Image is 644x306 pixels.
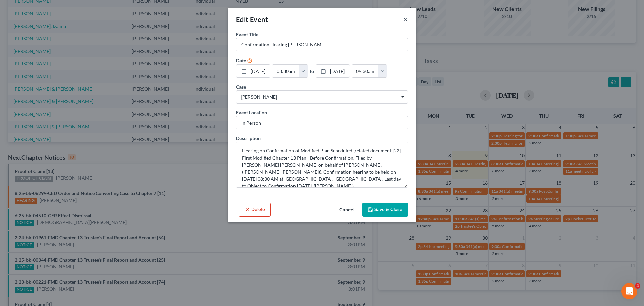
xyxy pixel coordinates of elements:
input: -- : -- [352,65,379,78]
button: Cancel [334,203,360,217]
a: [DATE] [236,65,270,78]
span: Edit Event [236,15,268,24]
label: Date [236,57,246,64]
a: [DATE] [316,65,350,78]
button: × [403,15,408,24]
input: Enter location... [236,116,408,129]
span: 4 [635,283,640,289]
label: to [310,68,314,75]
input: -- : -- [272,65,299,78]
span: Event Title [236,32,258,37]
input: Enter event name... [236,38,408,51]
button: Delete [239,203,271,217]
iframe: Intercom live chat [621,283,637,299]
label: Event Location [236,109,267,116]
button: Save & Close [362,203,408,217]
span: Select box activate [236,90,408,104]
label: Case [236,83,246,90]
label: Description [236,135,261,142]
span: [PERSON_NAME] [241,94,403,101]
